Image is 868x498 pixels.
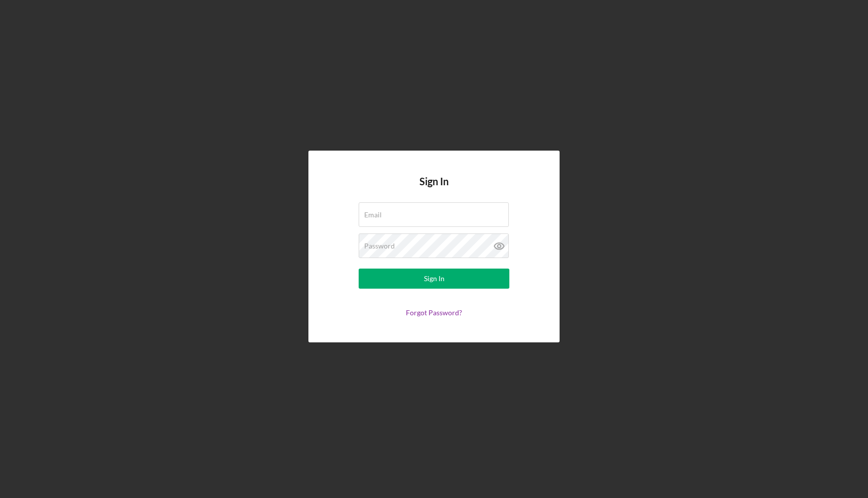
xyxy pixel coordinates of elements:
h4: Sign In [419,176,449,202]
label: Email [364,211,382,219]
a: Forgot Password? [406,308,462,317]
div: Sign In [424,269,445,289]
label: Password [364,242,395,250]
button: Sign In [359,269,509,289]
